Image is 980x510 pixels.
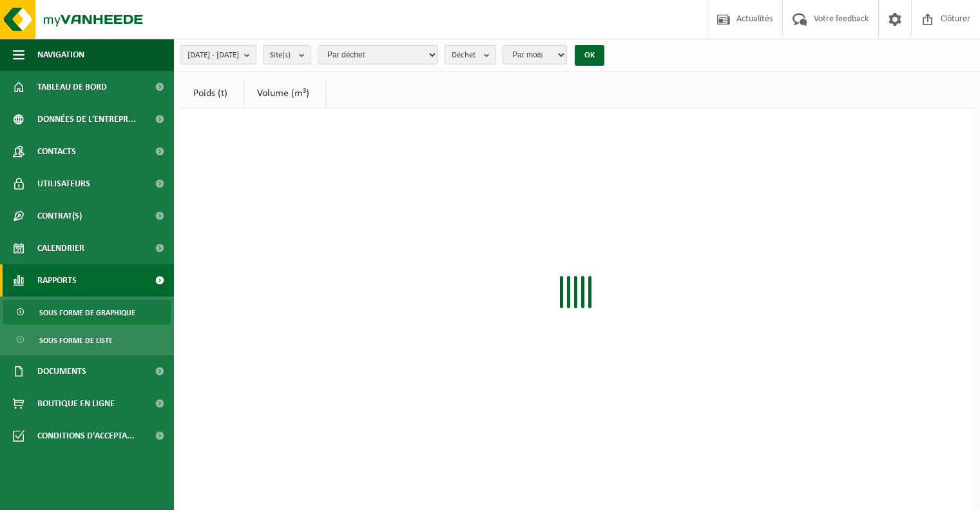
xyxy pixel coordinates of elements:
span: Boutique en ligne [37,387,115,420]
a: Sous forme de liste [3,328,171,352]
span: Sous forme de liste [39,328,113,353]
span: Conditions d'accepta... [37,420,135,452]
button: [DATE] - [DATE] [180,45,256,64]
span: Tableau de bord [37,71,107,103]
span: Site(s) [270,46,294,65]
button: Site(s) [263,45,311,64]
span: Navigation [37,39,84,71]
a: Poids (t) [180,79,244,108]
span: Documents [37,355,86,387]
a: Volume (m³) [244,79,325,108]
span: Calendrier [37,232,84,264]
span: Sous forme de graphique [39,300,135,325]
span: Déchet [452,46,479,65]
button: OK [575,45,604,66]
span: Utilisateurs [37,168,90,200]
span: Données de l'entrepr... [37,103,136,135]
span: [DATE] - [DATE] [187,46,239,65]
button: Déchet [445,45,496,64]
span: Contrat(s) [37,200,82,232]
span: Rapports [37,264,77,297]
span: Contacts [37,135,76,168]
a: Sous forme de graphique [3,300,171,324]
